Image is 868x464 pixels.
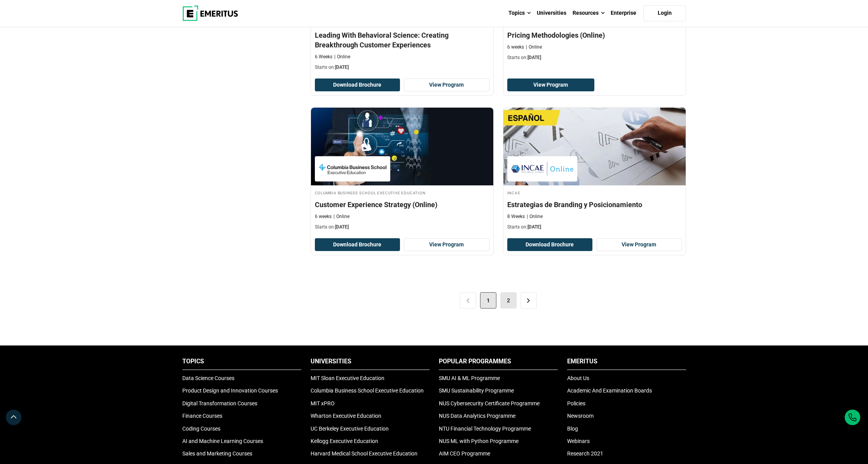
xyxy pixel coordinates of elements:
[439,387,514,394] a: SMU Sustainability Programme
[500,292,517,309] a: 2
[311,108,493,185] img: Customer Experience Strategy (Online) | Online Sales and Marketing Course
[311,450,417,457] a: Harvard Medical School Executive Education
[311,375,384,381] a: MIT Sloan Executive Education
[182,450,252,457] a: Sales and Marketing Courses
[643,5,686,21] a: Login
[311,413,381,419] a: Wharton Executive Education
[507,189,682,196] h4: INCAE
[527,224,541,230] span: [DATE]
[526,44,542,51] p: Online
[439,438,519,444] a: NUS ML with Python Programme
[315,238,400,251] button: Download Brochure
[311,400,335,406] a: MIT xPRO
[315,54,332,60] p: 6 Weeks
[404,78,489,92] a: View Program
[182,375,234,381] a: Data Science Courses
[315,224,489,230] p: Starts on:
[527,55,541,60] span: [DATE]
[507,200,682,209] h4: Estrategias de Branding y Posicionamiento
[520,292,537,309] a: >
[334,213,349,220] p: Online
[315,200,489,209] h4: Customer Experience Strategy (Online)
[503,108,686,185] img: Estrategias de Branding y Posicionamiento | Online Digital Marketing Course
[311,438,378,444] a: Kellogg Executive Education
[311,387,424,394] a: Columbia Business School Executive Education
[182,438,263,444] a: AI and Machine Learning Courses
[507,224,682,230] p: Starts on:
[439,413,515,419] a: NUS Data Analytics Programme
[182,426,220,432] a: Coding Courses
[182,400,257,406] a: Digital Transformation Courses
[315,189,489,196] h4: Columbia Business School Executive Education
[439,426,531,432] a: NTU Financial Technology Programme
[567,426,578,432] a: Blog
[182,387,278,394] a: Product Design and Innovation Courses
[507,238,593,251] button: Download Brochure
[334,54,350,60] p: Online
[527,213,543,220] p: Online
[335,224,349,230] span: [DATE]
[507,213,525,220] p: 8 Weeks
[480,292,496,309] span: 1
[319,160,386,178] img: Columbia Business School Executive Education
[503,108,686,234] a: Digital Marketing Course by INCAE - October 20, 2025 INCAE INCAE Estrategias de Branding y Posici...
[315,64,489,71] p: Starts on:
[439,450,490,457] a: AIM CEO Programme
[311,426,389,432] a: UC Berkeley Executive Education
[335,65,349,70] span: [DATE]
[507,30,682,40] h4: Pricing Methodologies (Online)
[511,160,573,178] img: INCAE
[315,78,400,92] button: Download Brochure
[567,438,590,444] a: Webinars
[567,413,594,419] a: Newsroom
[507,54,682,61] p: Starts on:
[315,213,332,220] p: 6 weeks
[311,108,493,234] a: Sales and Marketing Course by Columbia Business School Executive Education - March 19, 2026 Colum...
[404,238,489,251] a: View Program
[439,400,540,406] a: NUS Cybersecurity Certificate Programme
[439,375,500,381] a: SMU AI & ML Programme
[596,238,682,251] a: View Program
[182,413,222,419] a: Finance Courses
[567,450,603,457] a: Research 2021
[567,400,585,406] a: Policies
[507,78,595,92] a: View Program
[315,30,489,50] h4: Leading With Behavioral Science: Creating Breakthrough Customer Experiences
[567,375,589,381] a: About Us
[567,387,652,394] a: Academic And Examination Boards
[507,44,524,51] p: 6 weeks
